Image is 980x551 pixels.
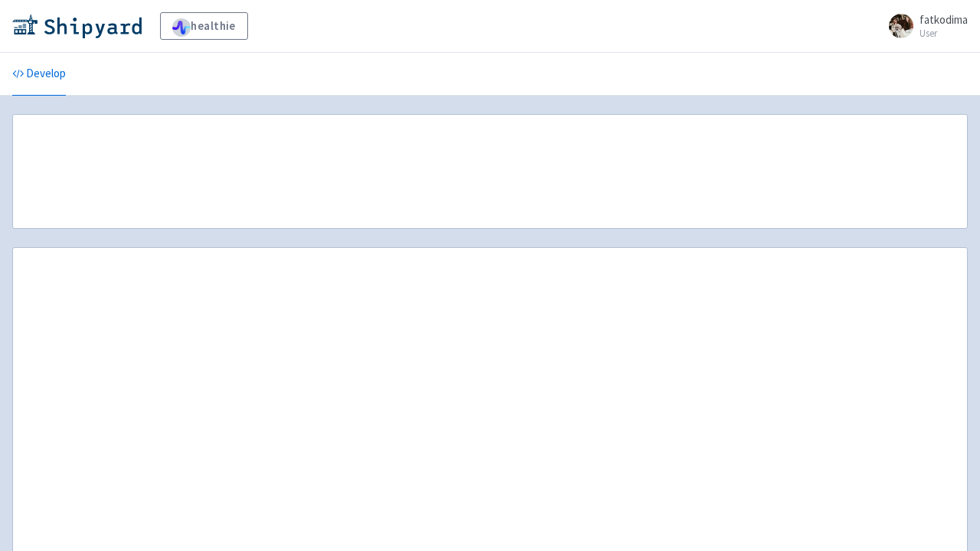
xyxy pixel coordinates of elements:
[880,14,968,38] a: fatkodima User
[920,12,968,27] span: fatkodima
[920,28,968,38] small: User
[12,53,66,96] a: Develop
[160,12,248,40] a: healthie
[12,14,142,38] img: Shipyard logo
